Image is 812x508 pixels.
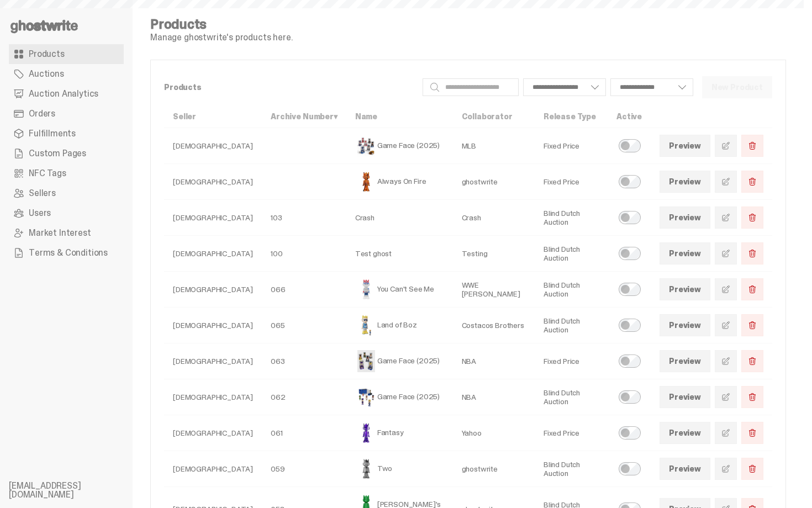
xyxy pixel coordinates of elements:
p: Products [164,83,414,91]
td: [DEMOGRAPHIC_DATA] [164,451,262,487]
li: [EMAIL_ADDRESS][DOMAIN_NAME] [9,481,141,499]
img: Land of Boz [355,314,377,336]
td: NBA [453,379,535,415]
td: Fixed Price [535,343,608,379]
td: 063 [262,343,346,379]
h4: Products [150,18,293,31]
td: 062 [262,379,346,415]
a: Terms & Conditions [9,243,124,263]
span: Sellers [29,189,56,198]
th: Name [346,105,453,128]
a: Preview [660,350,710,372]
span: Market Interest [29,229,91,237]
button: Delete Product [741,135,763,157]
td: NBA [453,343,535,379]
a: Users [9,203,124,223]
span: ▾ [334,112,338,121]
td: Crash [453,200,535,236]
td: Blind Dutch Auction [535,200,608,236]
td: 065 [262,308,346,343]
td: Blind Dutch Auction [535,451,608,487]
td: Yahoo [453,415,535,451]
img: Game Face (2025) [355,135,377,157]
a: Custom Pages [9,144,124,163]
td: Blind Dutch Auction [535,272,608,308]
a: Products [9,44,124,64]
button: Delete Product [741,207,763,229]
a: Market Interest [9,223,124,243]
button: Delete Product [741,314,763,336]
td: Land of Boz [346,308,453,343]
td: Game Face (2025) [346,379,453,415]
td: Fantasy [346,415,453,451]
td: [DEMOGRAPHIC_DATA] [164,308,262,343]
a: Sellers [9,183,124,203]
td: 059 [262,451,346,487]
button: Delete Product [741,171,763,193]
td: [DEMOGRAPHIC_DATA] [164,236,262,272]
a: Preview [660,171,710,193]
span: NFC Tags [29,169,66,178]
td: Two [346,451,453,487]
a: Preview [660,458,710,480]
span: Auctions [29,70,64,78]
td: Costacos Brothers [453,308,535,343]
a: Preview [660,135,710,157]
img: Always On Fire [355,171,377,193]
td: Blind Dutch Auction [535,236,608,272]
a: Active [616,112,642,121]
button: Delete Product [741,278,763,300]
img: Fantasy [355,422,377,444]
td: Testing [453,236,535,272]
td: Blind Dutch Auction [535,308,608,343]
td: Test ghost [346,236,453,272]
a: Orders [9,104,124,124]
td: ghostwrite [453,164,535,200]
img: Two [355,458,377,480]
a: Preview [660,242,710,264]
th: Seller [164,105,262,128]
td: [DEMOGRAPHIC_DATA] [164,128,262,164]
td: 066 [262,272,346,308]
img: Game Face (2025) [355,386,377,408]
td: Crash [346,200,453,236]
a: Archive Number▾ [271,112,338,121]
a: Fulfillments [9,124,124,144]
td: ghostwrite [453,451,535,487]
td: WWE [PERSON_NAME] [453,272,535,308]
span: Users [29,209,51,218]
a: Auctions [9,64,124,84]
td: Game Face (2025) [346,128,453,164]
td: [DEMOGRAPHIC_DATA] [164,164,262,200]
a: Preview [660,386,710,408]
td: [DEMOGRAPHIC_DATA] [164,272,262,308]
td: 103 [262,200,346,236]
td: Blind Dutch Auction [535,379,608,415]
td: [DEMOGRAPHIC_DATA] [164,200,262,236]
th: Collaborator [453,105,535,128]
span: Custom Pages [29,149,86,158]
td: Fixed Price [535,164,608,200]
button: Delete Product [741,350,763,372]
td: [DEMOGRAPHIC_DATA] [164,379,262,415]
span: Auction Analytics [29,89,98,98]
button: Delete Product [741,242,763,264]
span: Fulfillments [29,129,76,138]
td: 061 [262,415,346,451]
td: [DEMOGRAPHIC_DATA] [164,415,262,451]
td: 100 [262,236,346,272]
a: Preview [660,278,710,300]
span: Products [29,50,65,59]
span: Terms & Conditions [29,248,108,257]
th: Release Type [535,105,608,128]
a: NFC Tags [9,163,124,183]
td: You Can't See Me [346,272,453,308]
a: Auction Analytics [9,84,124,104]
td: Game Face (2025) [346,343,453,379]
td: Always On Fire [346,164,453,200]
img: Game Face (2025) [355,350,377,372]
td: Fixed Price [535,415,608,451]
td: Fixed Price [535,128,608,164]
a: Preview [660,422,710,444]
button: Delete Product [741,386,763,408]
